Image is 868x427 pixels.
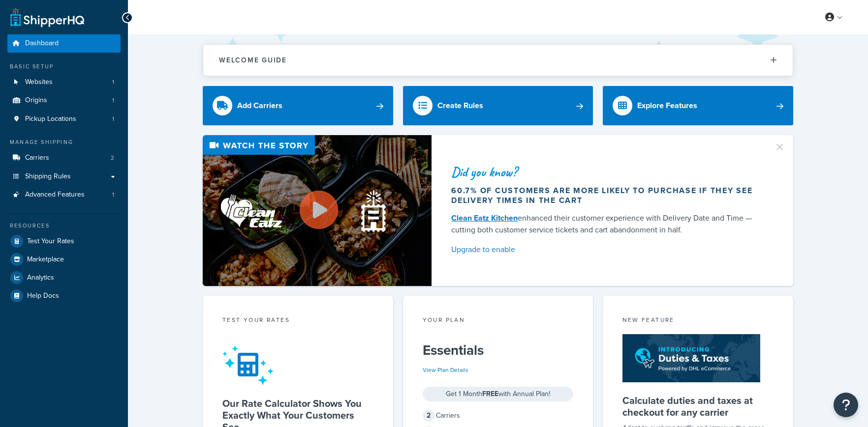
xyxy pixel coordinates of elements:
div: Resources [7,222,121,230]
h2: Welcome Guide [219,57,287,64]
button: Welcome Guide [203,45,793,76]
h5: Essentials [423,342,574,358]
div: Did you know? [451,165,762,179]
div: Carriers [423,409,574,423]
span: Marketplace [27,256,64,264]
a: Carriers2 [7,149,121,167]
span: Dashboard [25,39,59,48]
div: 60.7% of customers are more likely to purchase if they see delivery times in the cart [451,186,762,205]
span: Pickup Locations [25,115,76,123]
span: 1 [112,78,114,86]
a: Clean Eatz Kitchen [451,212,518,224]
a: Upgrade to enable [451,243,762,256]
span: Help Docs [27,292,59,300]
span: Websites [25,78,53,86]
li: Carriers [7,149,121,167]
li: Advanced Features [7,186,121,204]
span: Shipping Rules [25,172,71,181]
h5: Calculate duties and taxes at checkout for any carrier [622,395,774,418]
span: Carriers [25,154,49,162]
span: 2 [111,154,114,162]
div: Get 1 Month with Annual Plan! [423,387,574,401]
li: Origins [7,91,121,110]
div: Test your rates [222,315,373,327]
span: Analytics [27,274,54,282]
span: Advanced Features [25,191,85,199]
a: Add Carriers [203,86,393,125]
span: Origins [25,96,47,105]
div: Explore Features [637,99,697,113]
span: 1 [112,191,114,199]
a: Analytics [7,269,121,286]
li: Pickup Locations [7,110,121,128]
span: 1 [112,96,114,105]
a: Explore Features [603,86,793,125]
span: 2 [423,410,434,422]
div: Add Carriers [237,99,282,113]
strong: FREE [482,389,498,399]
a: Origins1 [7,91,121,110]
a: Dashboard [7,34,121,53]
li: Websites [7,73,121,91]
div: Manage Shipping [7,138,121,146]
a: Advanced Features1 [7,186,121,204]
button: Open Resource Center [834,393,858,417]
div: enhanced their customer experience with Delivery Date and Time — cutting both customer service ti... [451,212,762,236]
a: Help Docs [7,287,121,305]
a: Create Rules [403,86,593,125]
div: Your Plan [423,315,574,327]
span: Test Your Rates [27,237,74,246]
div: Create Rules [437,99,483,113]
a: Websites1 [7,73,121,91]
span: 1 [112,115,114,123]
img: Video thumbnail [203,135,432,286]
a: Test Your Rates [7,232,121,250]
a: View Plan Details [423,366,468,374]
a: Shipping Rules [7,168,121,186]
div: Basic Setup [7,62,121,71]
a: Marketplace [7,251,121,268]
div: New Feature [622,315,774,327]
a: Pickup Locations1 [7,110,121,128]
